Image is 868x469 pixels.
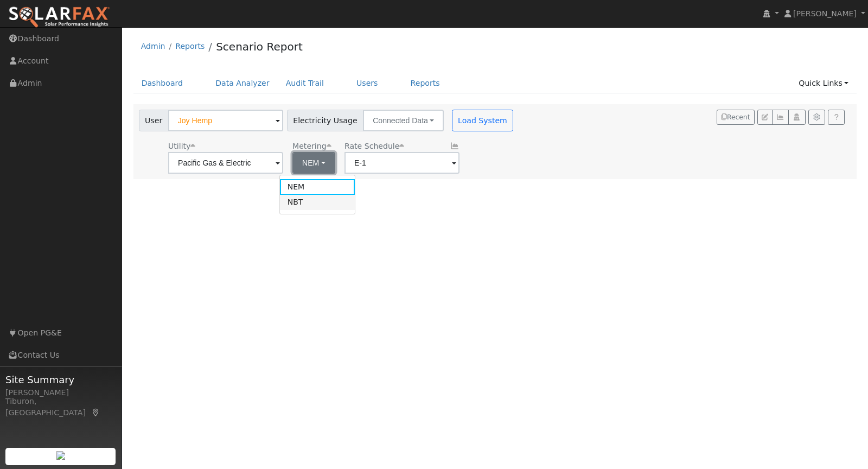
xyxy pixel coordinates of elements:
[168,110,283,131] input: Select a User
[287,110,363,131] span: Electricity Usage
[772,110,789,125] button: Multi-Series Graph
[808,110,825,125] button: Settings
[280,179,355,194] a: NEM
[5,372,116,387] span: Site Summary
[828,110,845,125] a: Help Link
[403,73,448,93] a: Reports
[133,73,192,93] a: Dashboard
[5,387,116,398] div: [PERSON_NAME]
[348,73,386,93] a: Users
[363,110,444,131] button: Connected Data
[91,408,101,417] a: Map
[292,152,335,174] button: NEM
[292,141,335,152] div: Metering
[280,195,355,210] a: NBT
[168,141,283,152] div: Utility
[793,9,857,18] span: [PERSON_NAME]
[788,110,805,125] button: Login As
[344,152,459,174] input: Select a Rate Schedule
[207,73,278,93] a: Data Analyzer
[216,40,303,53] a: Scenario Report
[278,73,332,93] a: Audit Trail
[452,110,514,131] button: Load System
[141,42,165,50] a: Admin
[8,6,110,29] img: SolarFax
[56,451,65,460] img: retrieve
[175,42,205,50] a: Reports
[757,110,773,125] button: Edit User
[5,396,116,419] div: Tiburon, [GEOGRAPHIC_DATA]
[168,152,283,174] input: Select a Utility
[717,110,755,125] button: Recent
[790,73,857,93] a: Quick Links
[139,110,169,131] span: User
[344,142,404,150] span: Alias: HE1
